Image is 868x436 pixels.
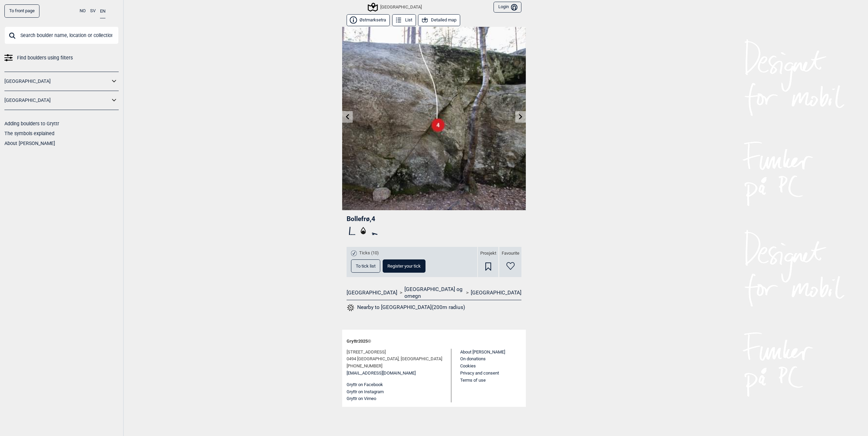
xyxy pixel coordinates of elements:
button: Gryttr on Facebook [347,381,383,388]
a: On donations [460,356,486,361]
span: [STREET_ADDRESS] [347,349,386,356]
a: [EMAIL_ADDRESS][DOMAIN_NAME] [347,370,416,377]
button: To tick list [351,259,380,273]
span: Ticks (10) [359,250,379,256]
a: The symbols explained [4,131,54,136]
div: Gryttr 2025 © [347,334,521,349]
a: [GEOGRAPHIC_DATA] [4,95,110,105]
span: 0494 [GEOGRAPHIC_DATA], [GEOGRAPHIC_DATA] [347,356,442,363]
span: Favourite [502,251,519,256]
button: EN [100,4,105,18]
button: Nearby to [GEOGRAPHIC_DATA](200m radius) [347,303,465,312]
a: Find boulders using filters [4,53,119,63]
nav: > > [347,286,521,300]
a: About [PERSON_NAME] [4,141,55,146]
span: Find boulders using filters [17,53,73,63]
a: [GEOGRAPHIC_DATA] [471,289,521,296]
button: Login [494,2,521,13]
button: Gryttr on Vimeo [347,395,376,402]
a: Privacy and consent [460,370,499,376]
a: [GEOGRAPHIC_DATA] [4,76,110,86]
span: Register your tick [387,264,421,268]
span: Bollefrø , 4 [347,215,375,223]
a: Terms of use [460,378,486,383]
input: Search boulder name, location or collection [4,26,119,44]
button: Detailed map [418,14,460,26]
div: [GEOGRAPHIC_DATA] [369,3,422,11]
a: To front page [4,4,39,18]
a: Cookies [460,363,476,368]
a: [GEOGRAPHIC_DATA] [347,289,397,296]
button: List [392,14,416,26]
span: [PHONE_NUMBER] [347,363,382,370]
img: Bollefro 200325 [342,27,526,210]
button: NO [80,4,86,18]
button: SV [90,4,96,18]
div: Prosjekt [478,247,498,277]
a: Adding boulders to Gryttr [4,121,59,126]
button: Gryttr on Instagram [347,388,384,396]
span: To tick list [356,264,375,268]
a: About [PERSON_NAME] [460,349,505,355]
a: [GEOGRAPHIC_DATA] og omegn [404,286,464,300]
button: Register your tick [383,259,425,273]
button: Østmarksetra [347,14,390,26]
